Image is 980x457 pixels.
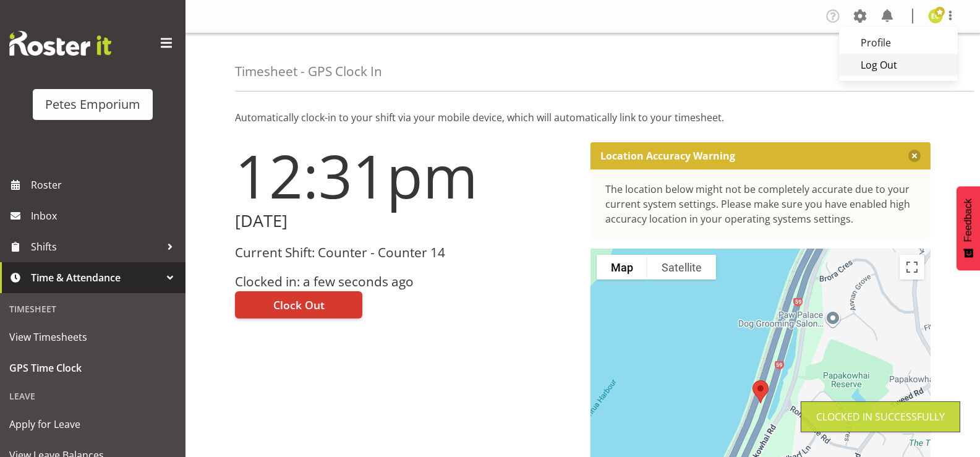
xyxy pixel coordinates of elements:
div: Timesheet [3,296,182,322]
span: Feedback [963,199,974,242]
button: Feedback - Show survey [957,186,980,270]
div: Leave [3,383,182,409]
a: Log Out [839,54,958,76]
h1: 12:31pm [235,142,576,209]
button: Clock Out [235,291,362,318]
span: Shifts [31,237,161,256]
p: Location Accuracy Warning [600,150,735,162]
h4: Timesheet - GPS Clock In [235,64,382,79]
h2: [DATE] [235,211,576,231]
div: The location below might not be completely accurate due to your current system settings. Please m... [605,182,916,226]
button: Show street map [597,255,647,280]
span: Inbox [31,207,179,225]
span: Roster [31,176,179,194]
a: Apply for Leave [3,409,182,440]
span: Time & Attendance [31,268,161,287]
span: Apply for Leave [9,415,176,434]
button: Toggle fullscreen view [900,255,924,280]
span: View Timesheets [9,328,176,346]
span: GPS Time Clock [9,359,176,377]
a: GPS Time Clock [3,352,182,383]
div: Clocked in Successfully [816,409,945,424]
div: Petes Emporium [45,95,140,114]
a: Profile [839,32,958,54]
span: Clock Out [273,297,325,313]
button: Close message [908,150,921,162]
button: Show satellite imagery [647,255,716,280]
h3: Clocked in: a few seconds ago [235,275,576,289]
img: Rosterit website logo [9,31,111,56]
a: View Timesheets [3,322,182,352]
h3: Current Shift: Counter - Counter 14 [235,246,576,260]
img: emma-croft7499.jpg [928,9,943,23]
p: Automatically clock-in to your shift via your mobile device, which will automatically link to you... [235,110,931,125]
